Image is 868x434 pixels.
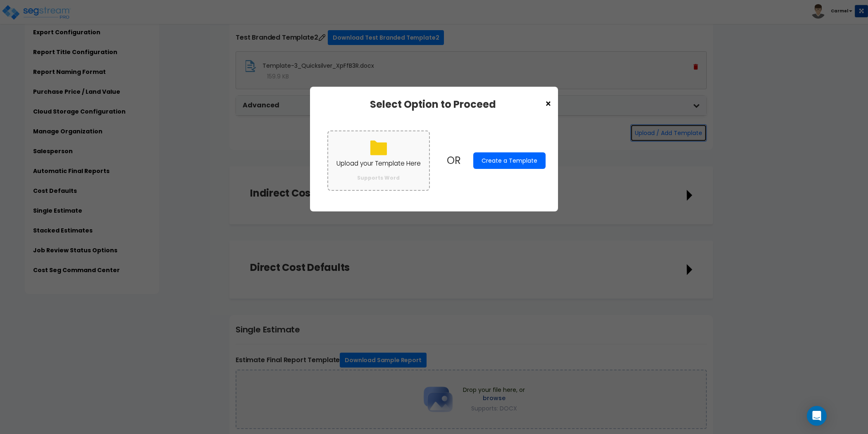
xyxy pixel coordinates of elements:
small: Supports Word [357,175,400,181]
h3: Select Option to Proceed [370,99,496,110]
p: Upload your Template Here [336,158,421,169]
div: OR [447,154,461,168]
div: Open Intercom Messenger [807,406,827,426]
button: Create a Template [473,152,546,169]
span: × [545,97,552,111]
